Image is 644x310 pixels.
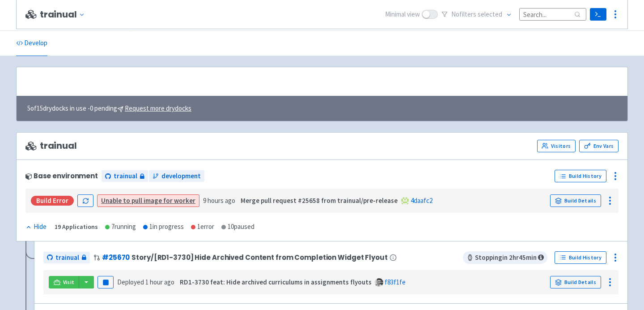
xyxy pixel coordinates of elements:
[555,170,606,182] a: Build History
[180,278,372,286] strong: RD1-3730 feat: Hide archived curriculums in assignments flyouts
[31,196,74,206] div: Build Error
[55,222,98,232] div: 19 Applications
[25,172,98,180] div: Base environment
[143,222,184,232] div: 1 in progress
[27,103,191,114] span: 5 of 15 drydocks in use - 0 pending
[55,253,79,263] span: trainual
[241,196,398,205] strong: Merge pull request #25658 from trainual/pre-release
[117,278,174,286] span: Deployed
[161,171,201,181] span: development
[550,276,601,288] a: Build Details
[550,194,601,207] a: Build Details
[590,8,606,21] a: Terminal
[411,196,432,205] a: 4daafc2
[537,140,576,152] a: Visitors
[385,9,420,20] span: Minimal view
[385,278,406,286] a: f83f1fe
[125,104,191,112] u: Request more drydocks
[102,253,130,262] a: #25670
[43,252,90,264] a: trainual
[203,196,235,205] time: 9 hours ago
[40,9,89,20] button: trainual
[451,9,502,20] span: No filter s
[25,222,47,232] div: Hide
[63,279,75,286] span: Visit
[105,222,136,232] div: 7 running
[463,251,547,264] span: Stopping in 2 hr 45 min
[478,10,502,18] span: selected
[221,222,254,232] div: 10 paused
[101,196,195,205] a: Unable to pull image for worker
[131,254,387,261] span: Story/[RD1-3730] Hide Archived Content from Completion Widget Flyout
[102,170,148,182] a: trainual
[49,276,79,288] a: Visit
[97,276,114,288] button: Pause
[25,141,77,151] span: trainual
[579,140,619,152] a: Env Vars
[16,31,47,56] a: Develop
[191,222,214,232] div: 1 error
[114,171,137,181] span: trainual
[25,222,47,232] button: Hide
[519,8,586,20] input: Search...
[145,278,174,286] time: 1 hour ago
[555,251,606,264] a: Build History
[149,170,204,182] a: development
